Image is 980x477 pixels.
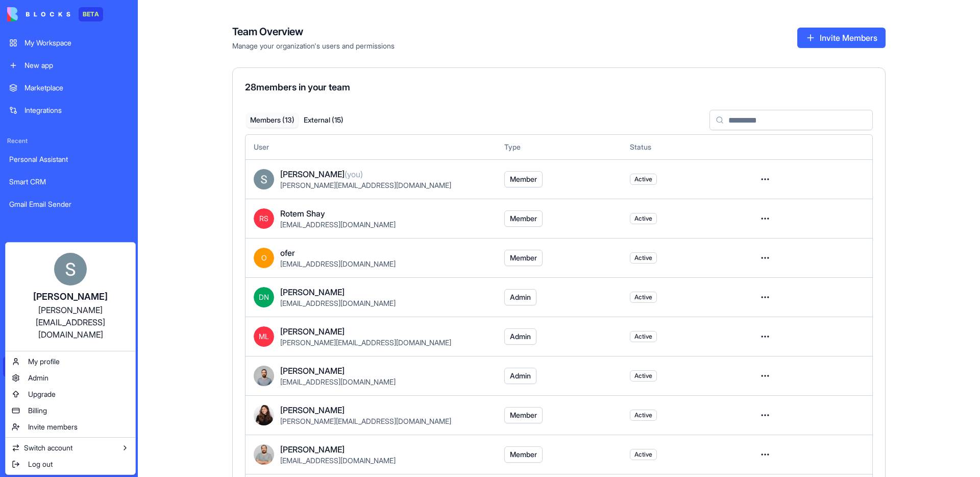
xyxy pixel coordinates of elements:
span: Log out [28,459,53,469]
div: [PERSON_NAME] [16,290,125,304]
span: Invite members [28,422,78,432]
a: Admin [8,370,133,386]
a: My profile [8,353,133,370]
div: Personal Assistant [9,154,129,164]
a: Invite members [8,419,133,435]
span: Switch account [24,443,72,453]
a: [PERSON_NAME][PERSON_NAME][EMAIL_ADDRESS][DOMAIN_NAME] [8,245,133,349]
span: Admin [28,373,48,383]
div: [PERSON_NAME][EMAIL_ADDRESS][DOMAIN_NAME] [16,304,125,341]
a: Upgrade [8,386,133,402]
span: Upgrade [28,389,56,399]
span: Billing [28,406,47,416]
a: Billing [8,402,133,419]
span: Recent [3,137,135,145]
div: Gmail Email Sender [9,199,129,209]
span: My profile [28,356,60,367]
div: Smart CRM [9,177,129,187]
img: ACg8ocKnDTHbS00rqwWSHQfXf8ia04QnQtz5EDX_Ef5UNrjqV-k=s96-c [54,253,87,285]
